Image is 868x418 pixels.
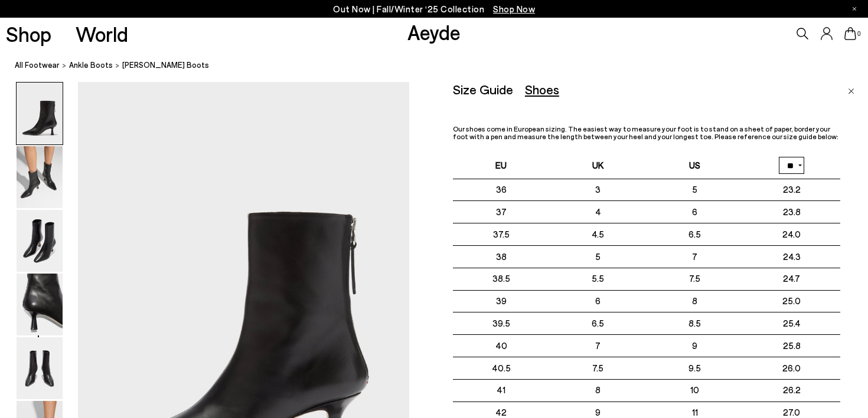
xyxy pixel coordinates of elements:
[647,201,743,223] td: 6
[453,357,550,380] td: 40.5
[453,201,550,223] td: 37
[743,201,840,223] td: 23.8
[69,59,113,71] a: ankle boots
[550,335,647,357] td: 7
[453,245,550,268] td: 38
[493,4,535,14] span: Navigate to /collections/new-in
[453,379,550,401] td: 41
[550,268,647,290] td: 5.5
[17,337,63,399] img: Elina Ankle Boots - Image 5
[647,179,743,201] td: 5
[6,24,51,44] a: Shop
[647,335,743,357] td: 9
[333,2,535,17] p: Out Now | Fall/Winter ‘25 Collection
[550,290,647,312] td: 6
[15,59,60,71] a: All Footwear
[647,223,743,246] td: 6.5
[844,27,856,40] a: 0
[453,125,840,140] p: Our shoes come in European sizing. The easiest way to measure your foot is to stand on a sheet of...
[647,357,743,380] td: 9.5
[743,335,840,357] td: 25.8
[453,290,550,312] td: 39
[453,152,550,179] th: EU
[856,31,862,37] span: 0
[453,312,550,335] td: 39.5
[17,210,63,272] img: Elina Ankle Boots - Image 3
[743,245,840,268] td: 24.3
[743,357,840,380] td: 26.0
[743,290,840,312] td: 25.0
[453,335,550,357] td: 40
[17,83,63,144] img: Elina Ankle Boots - Image 1
[525,82,559,97] div: Shoes
[550,201,647,223] td: 4
[550,179,647,201] td: 3
[743,223,840,246] td: 24.0
[647,245,743,268] td: 7
[550,379,647,401] td: 8
[453,268,550,290] td: 38.5
[647,290,743,312] td: 8
[743,179,840,201] td: 23.2
[647,268,743,290] td: 7.5
[17,274,63,335] img: Elina Ankle Boots - Image 4
[15,50,868,82] nav: breadcrumb
[848,82,854,96] a: Close
[550,223,647,246] td: 4.5
[453,82,513,97] div: Size Guide
[407,19,461,44] a: Aeyde
[550,312,647,335] td: 6.5
[647,312,743,335] td: 8.5
[550,152,647,179] th: UK
[550,357,647,380] td: 7.5
[647,379,743,401] td: 10
[743,268,840,290] td: 24.7
[122,59,209,71] span: [PERSON_NAME] Boots
[453,223,550,246] td: 37.5
[743,379,840,401] td: 26.2
[743,312,840,335] td: 25.4
[550,245,647,268] td: 5
[17,146,63,208] img: Elina Ankle Boots - Image 2
[453,179,550,201] td: 36
[647,152,743,179] th: US
[69,60,113,70] span: ankle boots
[76,24,128,44] a: World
